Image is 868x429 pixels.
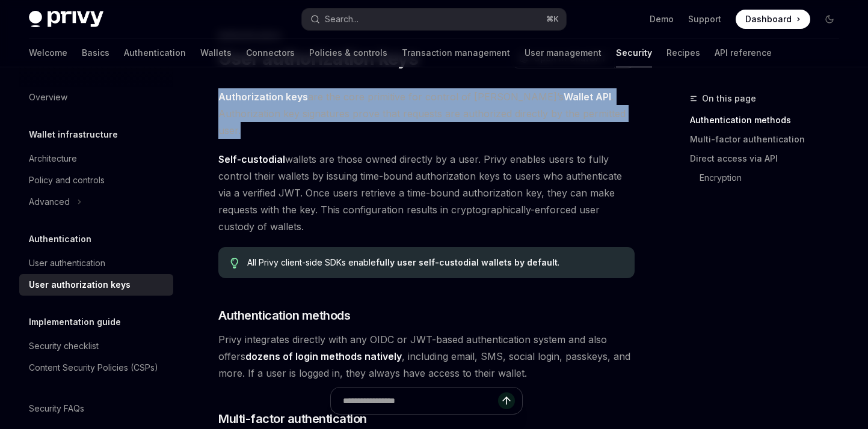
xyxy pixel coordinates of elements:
[218,331,635,382] span: Privy integrates directly with any OIDC or JWT-based authentication system and also offers , incl...
[246,38,295,67] a: Connectors
[19,398,173,419] a: Security FAQs
[19,335,173,357] a: Security checklist
[218,307,350,324] span: Authentication methods
[525,38,602,67] a: User management
[29,173,105,187] div: Policy and controls
[690,111,849,130] a: Authentication methods
[29,315,121,329] h5: Implementation guide
[218,88,635,139] span: are the core primitive for control of [PERSON_NAME]’s . Authorization key signatures prove that r...
[29,38,67,67] a: Welcome
[402,38,510,67] a: Transaction management
[29,401,84,416] div: Security FAQs
[666,38,700,67] a: Recipes
[564,91,611,103] a: Wallet API
[200,38,232,67] a: Wallets
[29,339,99,353] div: Security checklist
[690,149,849,168] a: Direct access via API
[309,38,387,67] a: Policies & controls
[650,13,674,25] a: Demo
[19,148,173,169] a: Architecture
[690,130,849,149] a: Multi-factor authentication
[325,12,359,26] div: Search...
[29,90,67,105] div: Overview
[29,151,77,166] div: Architecture
[19,252,173,274] a: User authentication
[29,232,91,246] h5: Authentication
[19,274,173,296] a: User authorization keys
[302,8,565,30] button: Search...⌘K
[498,392,515,409] button: Send message
[715,38,772,67] a: API reference
[702,91,756,106] span: On this page
[19,87,173,108] a: Overview
[247,257,623,269] div: All Privy client-side SDKs enable .
[19,169,173,191] a: Policy and controls
[700,168,849,187] a: Encryption
[745,13,792,25] span: Dashboard
[218,153,285,165] strong: Self-custodial
[546,14,559,24] span: ⌘ K
[29,195,70,209] div: Advanced
[29,127,118,142] h5: Wallet infrastructure
[124,38,186,67] a: Authentication
[820,10,839,29] button: Toggle dark mode
[230,258,239,269] svg: Tip
[29,11,103,28] img: dark logo
[82,38,109,67] a: Basics
[376,257,558,267] strong: fully user self-custodial wallets by default
[29,256,105,270] div: User authentication
[29,278,131,292] div: User authorization keys
[245,350,402,363] a: dozens of login methods natively
[29,361,158,375] div: Content Security Policies (CSPs)
[218,91,308,103] a: Authorization keys
[616,38,652,67] a: Security
[736,10,810,29] a: Dashboard
[218,151,635,235] span: wallets are those owned directly by a user. Privy enables users to fully control their wallets by...
[688,13,721,25] a: Support
[19,357,173,379] a: Content Security Policies (CSPs)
